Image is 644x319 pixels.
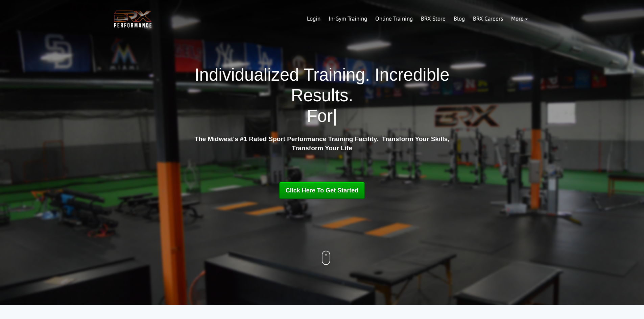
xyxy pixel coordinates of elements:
[303,11,532,27] div: Navigation Menu
[325,11,371,27] a: In-Gym Training
[450,11,469,27] a: Blog
[303,11,325,27] a: Login
[279,182,365,199] a: Click Here To Get Started
[307,106,333,126] span: For
[113,9,153,29] img: BRX Transparent Logo-2
[192,64,452,127] h1: Individualized Training. Incredible Results.
[286,187,359,194] span: Click Here To Get Started
[507,11,532,27] a: More
[469,11,507,27] a: BRX Careers
[194,135,449,152] strong: The Midwest's #1 Rated Sport Performance Training Facility. Transform Your Skills, Transform Your...
[333,106,337,126] span: |
[371,11,417,27] a: Online Training
[417,11,450,27] a: BRX Store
